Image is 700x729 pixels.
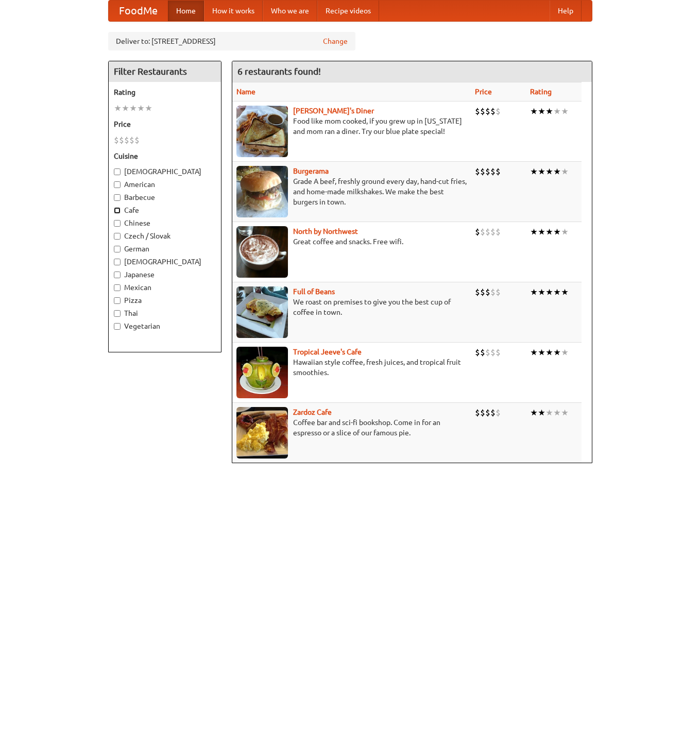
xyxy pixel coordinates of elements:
[114,179,216,190] label: American
[553,106,561,117] li: ★
[490,347,496,358] li: $
[114,246,121,252] input: German
[114,134,119,146] li: $
[496,286,501,298] li: $
[236,407,288,459] img: zardoz.jpg
[480,106,485,117] li: $
[496,106,501,117] li: $
[168,1,204,21] a: Home
[545,347,553,358] li: ★
[263,1,317,21] a: Who we are
[293,107,374,115] a: [PERSON_NAME]'s Diner
[553,286,561,298] li: ★
[236,297,467,317] p: We roast on premises to give you the best cup of coffee in town.
[538,166,545,177] li: ★
[236,166,288,217] img: burgerama.jpg
[236,176,467,207] p: Grade A beef, freshly ground every day, hand-cut fries, and home-made milkshakes. We make the bes...
[114,321,216,331] label: Vegetarian
[496,166,501,177] li: $
[561,166,569,177] li: ★
[538,226,545,238] li: ★
[553,226,561,238] li: ★
[530,88,552,96] a: Rating
[475,166,480,177] li: $
[553,407,561,418] li: ★
[109,1,168,21] a: FoodMe
[114,151,216,161] h5: Cuisine
[114,269,216,280] label: Japanese
[114,87,216,97] h5: Rating
[114,220,121,227] input: Chinese
[293,408,332,416] a: Zardoz Cafe
[538,286,545,298] li: ★
[530,166,538,177] li: ★
[480,407,485,418] li: $
[480,286,485,298] li: $
[530,407,538,418] li: ★
[293,167,329,175] a: Burgerama
[114,310,121,317] input: Thai
[145,103,152,114] li: ★
[114,218,216,228] label: Chinese
[236,106,288,157] img: sallys.jpg
[114,233,121,240] input: Czech / Slovak
[553,166,561,177] li: ★
[530,226,538,238] li: ★
[538,106,545,117] li: ★
[109,61,221,82] h4: Filter Restaurants
[114,207,121,214] input: Cafe
[490,407,496,418] li: $
[114,308,216,318] label: Thai
[323,36,348,46] a: Change
[545,226,553,238] li: ★
[114,194,121,201] input: Barbecue
[114,272,121,278] input: Japanese
[236,357,467,378] p: Hawaiian style coffee, fresh juices, and tropical fruit smoothies.
[114,166,216,177] label: [DEMOGRAPHIC_DATA]
[236,286,288,338] img: beans.jpg
[114,257,216,267] label: [DEMOGRAPHIC_DATA]
[129,134,134,146] li: $
[538,407,545,418] li: ★
[545,166,553,177] li: ★
[485,407,490,418] li: $
[480,166,485,177] li: $
[545,286,553,298] li: ★
[545,106,553,117] li: ★
[475,286,480,298] li: $
[530,347,538,358] li: ★
[114,192,216,202] label: Barbecue
[114,297,121,304] input: Pizza
[475,226,480,238] li: $
[122,103,129,114] li: ★
[293,287,335,296] a: Full of Beans
[480,226,485,238] li: $
[293,348,362,356] a: Tropical Jeeve's Cafe
[124,134,129,146] li: $
[530,106,538,117] li: ★
[237,66,321,76] ng-pluralize: 6 restaurants found!
[108,32,355,50] div: Deliver to: [STREET_ADDRESS]
[114,119,216,129] h5: Price
[490,166,496,177] li: $
[236,88,255,96] a: Name
[490,286,496,298] li: $
[490,226,496,238] li: $
[496,347,501,358] li: $
[553,347,561,358] li: ★
[114,282,216,293] label: Mexican
[485,106,490,117] li: $
[114,295,216,306] label: Pizza
[496,407,501,418] li: $
[545,407,553,418] li: ★
[236,226,288,278] img: north.jpg
[485,347,490,358] li: $
[293,227,358,235] b: North by Northwest
[236,347,288,398] img: jeeves.jpg
[114,231,216,241] label: Czech / Slovak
